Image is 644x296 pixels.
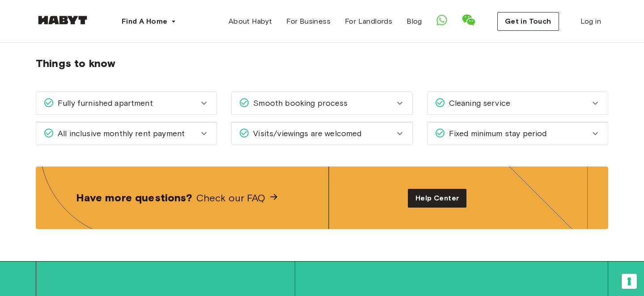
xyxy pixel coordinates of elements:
[250,128,361,139] span: Visits/viewings are welcomed
[505,16,551,27] span: Get in Touch
[232,92,412,114] div: Smooth booking process
[445,97,510,109] span: Cleaning service
[345,16,392,27] span: For Landlords
[54,128,185,139] span: All inclusive monthly rent payment
[36,57,608,70] span: Things to know
[54,97,153,109] span: Fully furnished apartment
[250,97,347,109] span: Smooth booking process
[428,122,608,145] div: Fixed minimum stay period
[622,274,637,289] button: Your consent preferences for tracking technologies
[232,122,412,145] div: Visits/viewings are welcomed
[114,13,183,30] button: Find A Home
[428,92,608,114] div: Cleaning service
[229,16,272,27] span: About Habyt
[573,13,608,30] a: Log in
[36,16,89,25] img: Habyt
[436,15,447,29] a: Open WhatsApp
[196,192,266,204] div: Check our FAQ
[122,16,167,27] span: Find A Home
[221,13,279,30] a: About Habyt
[76,191,297,205] span: Have more questions?
[399,13,429,30] a: Blog
[407,16,422,27] span: Blog
[408,189,466,208] a: Help Center
[445,128,547,139] span: Fixed minimum stay period
[279,13,338,30] a: For Business
[497,12,559,31] button: Get in Touch
[415,193,459,204] span: Help Center
[36,92,216,114] div: Fully furnished apartment
[462,13,476,30] a: Show WeChat QR Code
[338,13,399,30] a: For Landlords
[36,122,216,145] div: All inclusive monthly rent payment
[580,16,601,27] span: Log in
[286,16,330,27] span: For Business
